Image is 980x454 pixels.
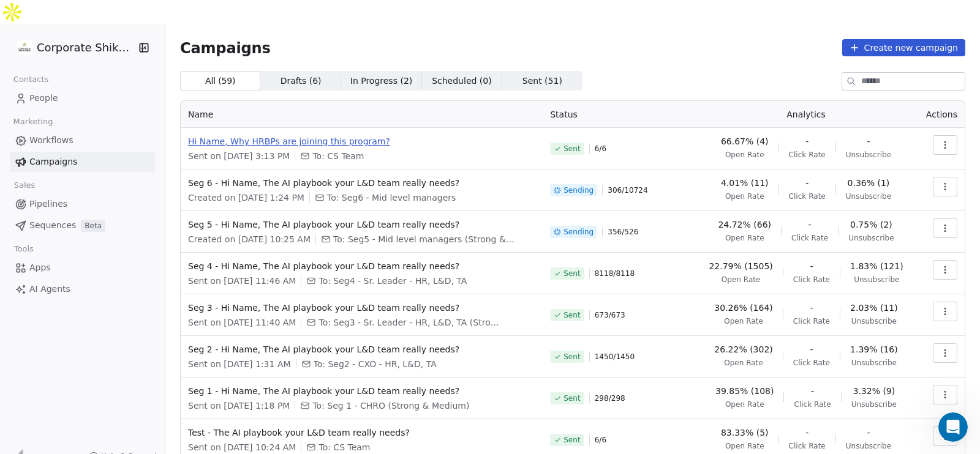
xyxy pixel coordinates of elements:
a: Campaigns [10,152,155,172]
span: Sending [563,185,594,195]
span: To: Seg5 - Mid level managers (Strong & Medium) [333,233,517,245]
span: Unsubscribe [854,275,899,285]
span: Sent [563,393,580,403]
span: 4.01% (11) [721,177,769,189]
span: - [805,426,809,439]
span: 1.83% (121) [850,260,903,272]
span: Sent on [DATE] 1:18 PM [188,400,290,412]
span: Unsubscribe [846,441,891,451]
button: Emoji picker [19,360,29,370]
span: Open Rate [722,275,761,285]
span: Open Rate [725,192,764,201]
span: - [867,426,870,439]
span: AI Agents [29,283,70,296]
span: Click Rate [789,150,826,160]
span: Sent [563,269,580,278]
span: Open Rate [725,400,764,409]
span: Scheduled ( 0 ) [432,75,492,87]
span: To: Seg2 - CXO - HR, L&D, TA [314,358,437,370]
span: 66.67% (4) [721,135,769,147]
button: Send a message… [210,355,230,375]
span: 0.75% (2) [850,218,892,231]
span: - [805,177,809,189]
span: 39.85% (108) [715,385,774,397]
span: Sending [563,227,594,237]
th: Status [543,101,696,128]
span: Open Rate [725,233,764,243]
span: Seg 1 - Hi Name, The AI playbook your L&D team really needs? [188,385,535,397]
span: Pipelines [29,198,67,210]
th: Analytics [696,101,916,128]
span: Seg 2 - Hi Name, The AI playbook your L&D team really needs? [188,343,535,355]
div: Regarding the issue you're trying to solve, I don't see any problems with your current email deli... [20,320,191,380]
span: 24.72% (66) [718,218,771,231]
span: Contacts [8,70,54,89]
span: Sent on [DATE] 1:31 AM [188,358,291,370]
textarea: Message… [10,335,235,355]
span: Seg 5 - Hi Name, The AI playbook your L&D team really needs? [188,218,535,231]
span: Click Rate [793,316,830,326]
span: 6 / 6 [595,144,606,154]
span: 30.26% (164) [714,302,772,314]
span: - [810,343,813,355]
span: Seg 6 - Hi Name, The AI playbook your L&D team really needs? [188,177,535,189]
span: To: Seg4 - Sr. Leader - HR, L&D, TA [318,275,467,287]
th: Actions [916,101,965,128]
a: Apps [10,258,155,278]
span: To: CS Team [312,150,364,162]
span: 3.32% (9) [853,385,895,397]
span: Sent on [DATE] 11:40 AM [188,316,296,329]
span: Sent on [DATE] 11:46 AM [188,275,296,287]
span: Unsubscribe [846,150,891,160]
span: Sent [563,144,580,154]
span: 1450 / 1450 [595,352,635,362]
span: Corporate Shiksha [37,40,135,56]
span: Click Rate [793,358,830,368]
span: 22.79% (1505) [709,260,772,272]
span: Unsubscribe [851,316,897,326]
span: - [811,385,814,397]
span: Seg 4 - Hi Name, The AI playbook your L&D team really needs? [188,260,535,272]
a: AI Agents [10,279,155,299]
span: Sent [563,352,580,362]
span: Campaigns [29,155,77,168]
span: 2.03% (11) [850,302,898,314]
span: 298 / 298 [595,393,625,403]
span: Click Rate [789,192,826,201]
span: 1.39% (16) [850,343,898,355]
button: Corporate Shiksha [15,37,130,58]
div: A more effective approach might be to divide your existing contact list into smaller segments. Fo... [20,206,191,302]
span: Created on [DATE] 1:24 PM [188,192,304,204]
h1: Fin [59,6,74,15]
span: Drafts ( 6 ) [281,75,322,87]
iframe: Intercom live chat [938,412,968,442]
span: Apps [29,261,51,274]
span: - [809,218,812,231]
span: To: Seg3 - Sr. Leader - HR, L&D, TA (Strong & Medium) [318,316,502,329]
span: Sent [563,435,580,445]
button: Home [214,5,237,28]
span: Click Rate [794,400,831,409]
span: To: Seg6 - Mid level managers [327,192,456,204]
span: Open Rate [725,150,764,160]
button: Gif picker [39,360,48,370]
span: 673 / 673 [595,310,625,320]
span: 6 / 6 [595,435,606,445]
span: Open Rate [724,316,763,326]
span: Sent ( 51 ) [522,75,562,87]
span: Marketing [8,113,58,131]
img: Profile image for Fin [35,7,55,26]
span: - [805,135,809,147]
span: Seg 3 - Hi Name, The AI playbook your L&D team really needs? [188,302,535,314]
button: go back [8,5,31,28]
span: Sent on [DATE] 3:13 PM [188,150,290,162]
span: Workflows [29,134,73,147]
a: People [10,88,155,108]
button: Create new campaign [842,39,965,56]
button: Upload attachment [58,360,68,370]
span: Unsubscribe [848,233,894,243]
span: 356 / 526 [608,227,638,237]
span: Beta [81,220,105,232]
span: Unsubscribe [851,400,897,409]
span: Sent [563,310,580,320]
